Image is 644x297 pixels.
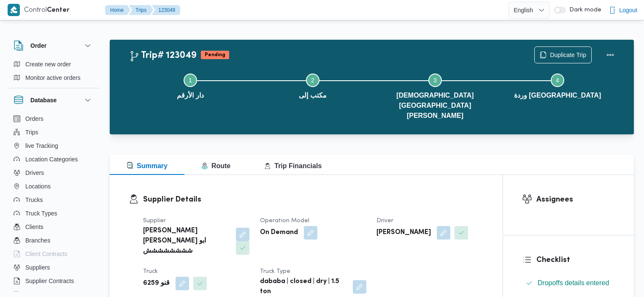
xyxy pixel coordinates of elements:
[556,77,559,84] span: 4
[538,279,609,286] span: Dropoffs details entered
[381,90,490,121] span: [DEMOGRAPHIC_DATA][GEOGRAPHIC_DATA][PERSON_NAME]
[10,261,96,274] button: Suppliers
[522,276,615,290] button: Dropoffs details entered
[10,234,96,247] button: Branches
[602,46,619,63] button: Actions
[514,90,601,101] span: وردة [GEOGRAPHIC_DATA]
[7,57,100,88] div: Order
[30,95,57,105] h3: Database
[129,63,252,107] button: دار الأرقم
[550,50,586,60] span: Duplicate Trip
[10,207,96,220] button: Truck Types
[10,57,96,71] button: Create new order
[376,218,393,223] span: Driver
[25,235,50,245] span: Branches
[105,5,130,15] button: Home
[10,193,96,207] button: Trucks
[10,71,96,84] button: Monitor active orders
[14,41,93,51] button: Order
[189,77,192,84] span: 1
[10,112,96,125] button: Orders
[606,2,641,19] button: Logout
[25,222,43,232] span: Clients
[25,59,71,69] span: Create new order
[433,77,437,84] span: 3
[152,5,180,15] button: 123049
[143,226,230,256] b: [PERSON_NAME] [PERSON_NAME] ابو شششششششش
[143,218,166,223] span: Supplier
[143,194,484,205] h3: Supplier Details
[143,278,170,289] b: قنو 6259
[8,4,20,16] img: X8yXhbKr1z7QwAAAABJRU5ErkJggg==
[14,95,93,105] button: Database
[374,63,496,128] button: [DEMOGRAPHIC_DATA][GEOGRAPHIC_DATA][PERSON_NAME]
[264,162,322,169] span: Trip Financials
[30,41,46,51] h3: Order
[260,269,290,274] span: Truck Type
[25,141,58,151] span: live Tracking
[376,228,431,238] b: [PERSON_NAME]
[129,50,197,61] h2: Trip# 123049
[252,63,374,107] button: مكتب إلى
[25,181,51,191] span: Locations
[25,114,43,124] span: Orders
[536,194,615,205] h3: Assignees
[260,228,298,238] b: On Demand
[260,218,309,223] span: Operation Model
[260,277,347,297] b: dababa | closed | dry | 1.5 ton
[10,139,96,153] button: live Tracking
[10,125,96,139] button: Trips
[311,77,314,84] span: 2
[25,127,38,137] span: Trips
[25,73,81,83] span: Monitor active orders
[8,263,35,289] iframe: chat widget
[201,51,229,59] span: Pending
[299,90,326,101] span: مكتب إلى
[10,274,96,288] button: Supplier Contracts
[619,5,637,15] span: Logout
[25,195,43,205] span: Trucks
[7,112,100,295] div: Database
[25,276,74,286] span: Supplier Contracts
[143,269,158,274] span: Truck
[10,153,96,166] button: Location Categories
[496,63,619,107] button: وردة [GEOGRAPHIC_DATA]
[129,5,153,15] button: Trips
[538,278,609,288] span: Dropoffs details entered
[10,247,96,261] button: Client Contracts
[10,220,96,234] button: Clients
[127,162,168,169] span: Summary
[25,154,78,164] span: Location Categories
[25,168,44,178] span: Drivers
[25,249,68,259] span: Client Contracts
[536,254,615,266] h3: Checklist
[10,180,96,193] button: Locations
[201,162,230,169] span: Route
[534,46,592,63] button: Duplicate Trip
[25,262,50,272] span: Suppliers
[205,52,225,57] b: Pending
[177,90,203,101] span: دار الأرقم
[47,7,70,14] b: Center
[566,7,601,14] span: Dark mode
[25,208,57,218] span: Truck Types
[10,166,96,180] button: Drivers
